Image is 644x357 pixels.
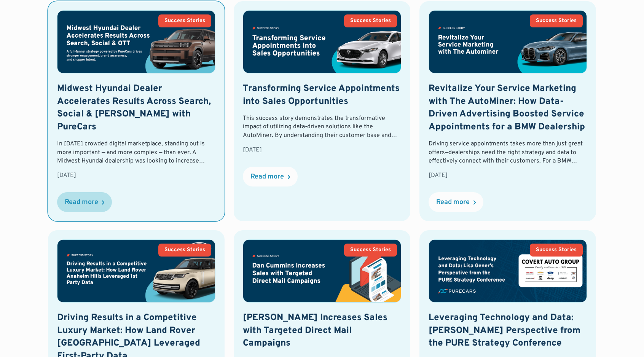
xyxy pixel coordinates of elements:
div: Read more [250,174,284,180]
h2: Revitalize Your Service Marketing with The AutoMiner: How Data-Driven Advertising Boosted Service... [429,83,587,134]
h2: Transforming Service Appointments into Sales Opportunities [243,83,401,108]
div: Driving service appointments takes more than just great offers—dealerships need the right strateg... [429,140,587,165]
div: Success Stories [350,18,391,24]
div: Success Stories [536,247,577,253]
h2: Midwest Hyundai Dealer Accelerates Results Across Search, Social & [PERSON_NAME] with PureCars [57,83,215,134]
div: [DATE] [243,146,401,154]
div: Success Stories [164,18,205,24]
div: Read more [65,199,98,206]
h2: Leveraging Technology and Data: [PERSON_NAME] Perspective from the PURE Strategy Conference [429,312,587,350]
div: [DATE] [429,171,587,180]
div: [DATE] [57,171,215,180]
div: Success Stories [164,247,205,253]
div: Success Stories [350,247,391,253]
div: This success story demonstrates the transformative impact of utilizing data-driven solutions like... [243,114,401,140]
a: Success StoriesTransforming Service Appointments into Sales OpportunitiesThis success story demon... [234,1,410,221]
a: Success StoriesMidwest Hyundai Dealer Accelerates Results Across Search, Social & [PERSON_NAME] w... [48,1,225,221]
h2: [PERSON_NAME] Increases Sales with Targeted Direct Mail Campaigns [243,312,401,350]
a: Success StoriesRevitalize Your Service Marketing with The AutoMiner: How Data-Driven Advertising ... [419,1,596,221]
div: Read more [436,199,470,206]
div: In [DATE] crowded digital marketplace, standing out is more important — and more complex — than e... [57,140,215,165]
div: Success Stories [536,18,577,24]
